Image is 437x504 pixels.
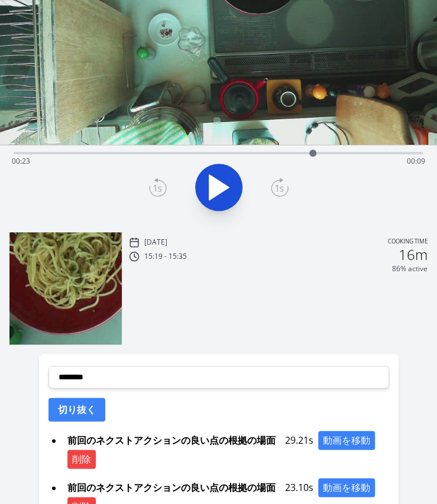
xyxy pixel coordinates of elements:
img: 250916061954_thumb.jpeg [9,232,122,344]
p: [DATE] [144,238,167,247]
p: Cooking time [388,237,428,248]
p: 86% active [392,264,428,274]
h2: 16m [399,248,428,262]
button: 切り抜く [48,398,105,421]
span: 00:09 [407,156,425,166]
button: 動画を移動 [318,478,375,497]
p: 15:19 - 15:35 [144,252,187,261]
span: 前回のネクストアクションの良い点の根拠の場面 [63,431,280,450]
span: 00:23 [12,156,30,166]
button: 動画を移動 [318,431,375,450]
button: 削除 [67,450,96,469]
div: 29.21s [63,431,389,469]
span: 前回のネクストアクションの良い点の根拠の場面 [63,478,280,497]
